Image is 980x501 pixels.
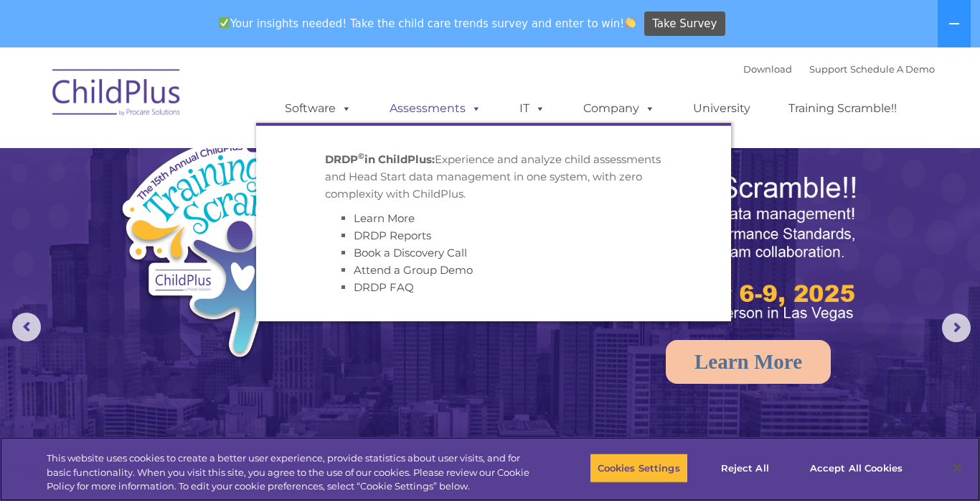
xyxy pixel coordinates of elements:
[354,280,414,294] a: DRDP FAQ
[199,154,260,165] span: Phone number
[700,453,790,483] button: Reject All
[644,12,725,37] a: Take Survey
[354,263,473,277] a: Attend a Group Demo
[375,94,496,123] a: Assessments
[199,95,243,106] span: Last name
[212,9,642,37] span: Your insights needed! Take the child care trends survey and enter to win!
[809,63,847,75] a: Support
[625,17,636,28] img: 👏
[354,211,415,225] a: Learn More
[325,152,435,166] strong: DRDP in ChildPlus:
[802,453,910,483] button: Accept All Cookies
[743,63,935,75] font: |
[505,94,560,123] a: IT
[45,59,189,131] img: ChildPlus by Procare Solutions
[590,453,688,483] button: Cookies Settings
[743,63,792,75] a: Download
[325,151,662,203] p: Experience and analyze child assessments and Head Start data management in one system, with zero ...
[652,12,717,37] span: Take Survey
[47,451,539,494] div: This website uses cookies to create a better user experience, provide statistics about user visit...
[679,94,765,123] a: University
[941,452,973,484] button: Close
[850,63,935,75] a: Schedule A Demo
[666,340,831,384] a: Learn More
[358,151,364,161] sup: ©
[354,246,467,259] a: Book a Discovery Call
[354,229,431,242] a: DRDP Reports
[219,17,230,28] img: ✅
[774,94,911,123] a: Training Scramble!!
[569,94,669,123] a: Company
[270,94,366,123] a: Software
